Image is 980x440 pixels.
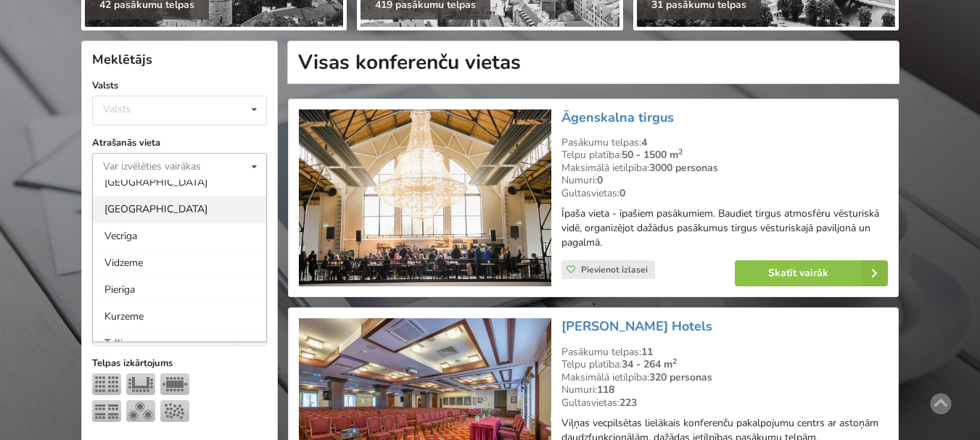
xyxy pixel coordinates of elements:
[92,78,267,93] label: Valsts
[561,174,888,187] div: Numuri:
[103,103,131,115] div: Valsts
[92,373,121,395] img: Teātris
[92,136,267,150] label: Atrašanās vieta
[672,356,677,367] sup: 2
[561,207,888,250] p: Īpaša vieta - īpašiem pasākumiem. Baudiet tirgus atmosfēru vēsturiskā vidē, organizējot dažādus p...
[561,136,888,149] div: Pasākumu telpas:
[93,196,266,223] div: [GEOGRAPHIC_DATA]
[92,356,267,370] label: Telpas izkārtojums
[641,345,653,359] strong: 11
[93,169,266,196] div: [GEOGRAPHIC_DATA]
[561,346,888,359] div: Pasākumu telpas:
[561,358,888,371] div: Telpu platība:
[126,373,155,395] img: U-Veids
[622,357,677,371] strong: 34 - 264 m
[561,162,888,175] div: Maksimālā ietilpība:
[619,396,637,410] strong: 223
[160,400,189,422] img: Pieņemšana
[641,136,647,149] strong: 4
[92,51,152,68] span: Meklētājs
[160,373,189,395] img: Sapulce
[597,383,614,397] strong: 118
[735,260,888,286] a: Skatīt vairāk
[126,400,155,422] img: Bankets
[93,223,266,249] div: Vecrīga
[561,149,888,162] div: Telpu platība:
[93,303,266,330] div: Kurzeme
[299,109,551,287] img: Neierastas vietas | Rīga | Āgenskalna tirgus
[561,317,712,335] a: [PERSON_NAME] Hotels
[619,186,625,200] strong: 0
[649,370,712,384] strong: 320 personas
[561,383,888,397] div: Numuri:
[287,41,899,84] h1: Visas konferenču vietas
[93,249,266,276] div: Vidzeme
[561,187,888,200] div: Gultasvietas:
[678,146,683,157] sup: 2
[93,330,266,357] div: Tallina
[561,397,888,410] div: Gultasvietas:
[92,400,121,422] img: Klase
[581,264,648,275] span: Pievienot izlasei
[561,371,888,384] div: Maksimālā ietilpība:
[622,148,683,162] strong: 50 - 1500 m
[649,161,718,175] strong: 3000 personas
[597,173,603,187] strong: 0
[561,109,674,126] a: Āgenskalna tirgus
[93,276,266,303] div: Pierīga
